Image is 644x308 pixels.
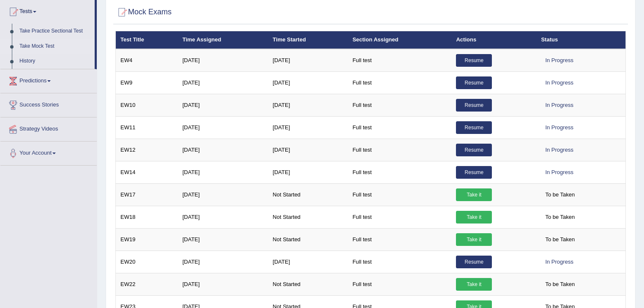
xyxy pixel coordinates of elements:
td: [DATE] [178,94,268,116]
a: Take it [456,188,492,201]
a: Resume [456,144,492,156]
td: [DATE] [268,139,348,161]
td: Not Started [268,273,348,295]
a: Strategy Videos [0,117,97,139]
div: In Progress [541,76,577,89]
td: [DATE] [268,251,348,273]
td: EW17 [116,183,178,206]
a: Your Account [0,142,97,163]
td: EW19 [116,228,178,251]
div: In Progress [541,256,577,268]
th: Actions [451,31,536,49]
td: [DATE] [178,139,268,161]
div: In Progress [541,121,577,134]
span: To be Taken [541,188,579,201]
td: [DATE] [178,161,268,183]
td: EW20 [116,251,178,273]
td: Full test [348,49,451,72]
td: [DATE] [178,251,268,273]
td: [DATE] [268,161,348,183]
td: [DATE] [268,116,348,139]
td: Not Started [268,183,348,206]
th: Section Assigned [348,31,451,49]
div: In Progress [541,144,577,156]
td: Full test [348,139,451,161]
td: [DATE] [178,183,268,206]
td: EW18 [116,206,178,228]
td: EW11 [116,116,178,139]
th: Time Assigned [178,31,268,49]
td: [DATE] [178,71,268,94]
td: [DATE] [178,273,268,295]
a: Resume [456,256,492,268]
a: Take it [456,211,492,224]
td: [DATE] [268,49,348,72]
td: Full test [348,206,451,228]
a: Take Mock Test [16,39,95,54]
td: [DATE] [178,206,268,228]
th: Time Started [268,31,348,49]
span: To be Taken [541,211,579,224]
th: Status [536,31,625,49]
div: In Progress [541,99,577,112]
td: EW9 [116,71,178,94]
td: [DATE] [178,228,268,251]
h2: Mock Exams [115,6,172,19]
td: [DATE] [268,94,348,116]
td: Full test [348,116,451,139]
td: EW12 [116,139,178,161]
td: [DATE] [268,71,348,94]
span: To be Taken [541,278,579,291]
td: Full test [348,161,451,183]
a: Resume [456,54,492,67]
td: Full test [348,251,451,273]
td: Full test [348,183,451,206]
span: To be Taken [541,233,579,246]
td: Not Started [268,206,348,228]
th: Test Title [116,31,178,49]
td: Full test [348,71,451,94]
div: In Progress [541,166,577,179]
td: [DATE] [178,116,268,139]
a: Success Stories [0,93,97,114]
a: Predictions [0,69,97,90]
td: EW14 [116,161,178,183]
td: Full test [348,228,451,251]
td: Full test [348,273,451,295]
div: In Progress [541,54,577,67]
a: Take it [456,278,492,291]
a: Take Practice Sectional Test [16,24,95,39]
a: Resume [456,121,492,134]
a: Take it [456,233,492,246]
a: Resume [456,166,492,179]
a: Resume [456,99,492,112]
td: EW22 [116,273,178,295]
td: Not Started [268,228,348,251]
a: Resume [456,76,492,89]
td: [DATE] [178,49,268,72]
a: History [16,54,95,69]
td: EW4 [116,49,178,72]
td: Full test [348,94,451,116]
td: EW10 [116,94,178,116]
